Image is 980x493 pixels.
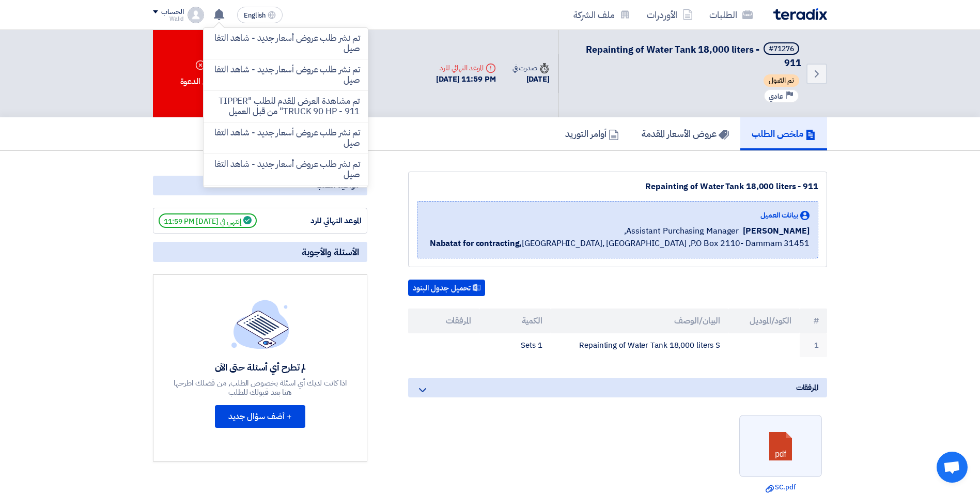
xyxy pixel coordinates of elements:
button: English [237,7,283,23]
span: عادي [769,91,783,101]
th: # [800,309,827,333]
a: عروض الأسعار المقدمة [630,117,740,150]
h5: عروض الأسعار المقدمة [642,128,729,140]
div: اذا كانت لديك أي اسئلة بخصوص الطلب, من فضلك اطرحها هنا بعد قبولك للطلب [173,378,348,397]
a: SC.pdf [742,482,819,492]
span: إنتهي في [DATE] 11:59 PM [159,213,257,228]
a: أوامر التوريد [554,117,630,150]
button: تحميل جدول البنود [408,280,485,296]
th: البيان/الوصف [551,309,729,333]
a: ملف الشركة [565,3,639,27]
p: تم نشر طلب عروض أسعار جديد - شاهد التفاصيل [212,33,360,54]
div: [DATE] 11:59 PM [436,73,496,85]
div: الحساب [161,8,183,17]
p: تم نشر طلب عروض أسعار جديد - شاهد التفاصيل [212,65,360,85]
a: ملخص الطلب [740,117,827,150]
span: [PERSON_NAME] [743,225,810,237]
a: الأوردرات [639,3,701,27]
span: بيانات العميل [760,210,798,221]
span: Assistant Purchasing Manager, [624,225,739,237]
div: لم تطرح أي أسئلة حتى الآن [173,361,348,373]
div: Open chat [937,452,968,483]
th: الكمية [479,309,551,333]
div: رفض الدعوة [153,30,246,117]
div: صدرت في [512,63,550,73]
th: الكود/الموديل [728,309,800,333]
img: empty_state_list.svg [231,300,289,348]
b: Nabatat for contracting, [430,237,522,250]
a: الطلبات [701,3,761,27]
p: تم نشر طلب عروض أسعار جديد - شاهد التفاصيل [212,128,360,148]
h5: Repainting of Water Tank 18,000 liters - 911 [571,42,801,69]
th: المرفقات [408,309,479,333]
td: 1 [800,333,827,358]
img: profile_test.png [188,7,204,23]
span: الأسئلة والأجوبة [302,246,359,258]
button: + أضف سؤال جديد [215,405,305,428]
span: Repainting of Water Tank 18,000 liters - 911 [586,42,801,70]
div: الموعد النهائي للرد [284,215,362,227]
h5: ملخص الطلب [752,128,816,140]
td: 1 Sets [479,333,551,358]
span: English [244,12,266,19]
div: الموعد النهائي للرد [436,63,496,73]
img: Teradix logo [773,8,827,20]
div: [DATE] [512,73,550,85]
div: #71276 [769,45,794,53]
span: المرفقات [796,382,819,393]
div: مواعيد الطلب [153,176,367,195]
td: Repainting of Water Tank 18,000 liters S [551,333,729,358]
span: [GEOGRAPHIC_DATA], [GEOGRAPHIC_DATA] ,P.O Box 2110- Dammam 31451 [430,237,810,250]
p: تم مشاهدة العرض المقدم للطلب "TIPPER TRUCK 90 HP - 911" من قبل العميل [212,96,360,117]
div: Walid [153,16,183,22]
span: تم القبول [764,74,799,87]
h5: أوامر التوريد [565,128,619,140]
div: Repainting of Water Tank 18,000 liters - 911 [417,180,818,193]
p: تم نشر طلب عروض أسعار جديد - شاهد التفاصيل [212,159,360,180]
